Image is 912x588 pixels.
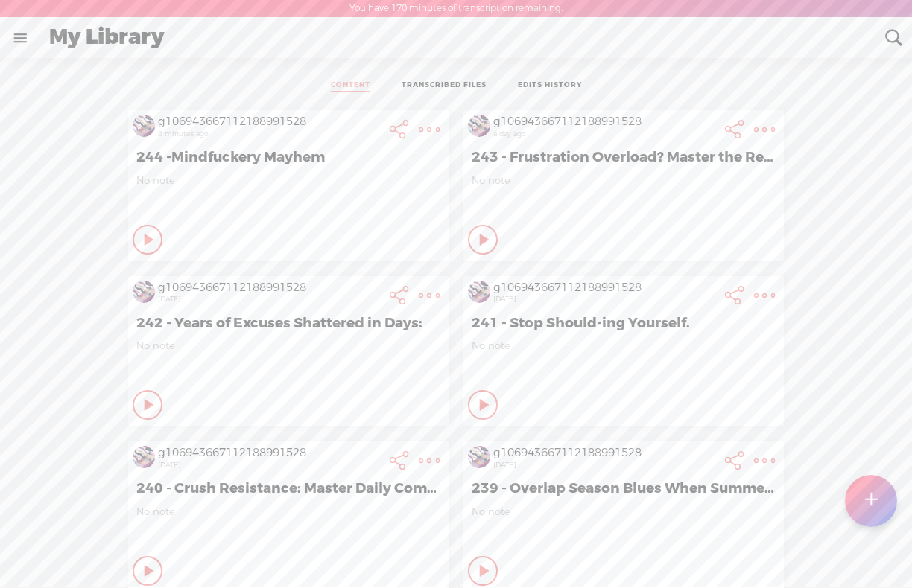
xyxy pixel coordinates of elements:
[136,314,440,332] span: 242 - Years of Excuses Shattered in Days:
[468,115,490,137] img: http%3A%2F%2Fres.cloudinary.com%2Ftrebble-fm%2Fimage%2Fupload%2Fv1726024757%2Fcom.trebble.trebble...
[349,3,563,15] label: You have 170 minutes of transcription remaining.
[136,339,440,352] span: No note
[472,314,776,332] span: 241 - Stop Should-ing Yourself.
[133,115,155,137] img: http%3A%2F%2Fres.cloudinary.com%2Ftrebble-fm%2Fimage%2Fupload%2Fv1726024757%2Fcom.trebble.trebble...
[493,461,717,470] div: [DATE]
[493,281,717,295] div: g106943667112188991528
[518,80,582,92] a: EDITS HISTORY
[158,295,381,304] div: [DATE]
[493,115,717,130] div: g106943667112188991528
[468,446,490,468] img: http%3A%2F%2Fres.cloudinary.com%2Ftrebble-fm%2Fimage%2Fupload%2Fv1726024757%2Fcom.trebble.trebble...
[472,174,776,187] span: No note
[133,446,155,468] img: http%3A%2F%2Fres.cloudinary.com%2Ftrebble-fm%2Fimage%2Fupload%2Fv1726024757%2Fcom.trebble.trebble...
[468,281,490,303] img: http%3A%2F%2Fres.cloudinary.com%2Ftrebble-fm%2Fimage%2Fupload%2Fv1726024757%2Fcom.trebble.trebble...
[133,281,155,303] img: http%3A%2F%2Fres.cloudinary.com%2Ftrebble-fm%2Fimage%2Fupload%2Fv1726024757%2Fcom.trebble.trebble...
[136,148,440,166] span: 244 -Mindfuckery Mayhem
[472,505,776,518] span: No note
[158,281,381,295] div: g106943667112188991528
[493,130,717,138] div: a day ago
[472,479,776,497] span: 239 - Overlap Season Blues When Summer Fun Meets Fall Fears
[158,461,381,470] div: [DATE]
[158,130,381,138] div: 8 minutes ago
[331,80,370,92] a: CONTENT
[402,80,487,92] a: TRANSCRIBED FILES
[158,446,381,461] div: g106943667112188991528
[472,339,776,352] span: No note
[39,19,875,57] div: My Library
[472,148,776,166] span: 243 - Frustration Overload? Master the Release, Not Revenge
[136,505,440,518] span: No note
[136,479,440,497] span: 240 - Crush Resistance: Master Daily Commitment Like a Pro (no alien voice)
[493,295,717,304] div: [DATE]
[493,446,717,461] div: g106943667112188991528
[158,115,381,130] div: g106943667112188991528
[136,174,440,187] span: No note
